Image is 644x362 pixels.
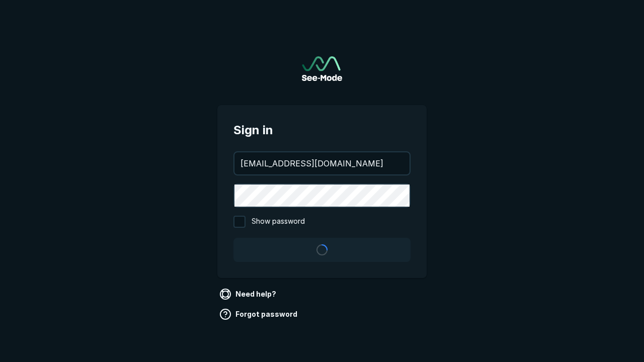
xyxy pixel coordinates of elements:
span: Show password [252,216,305,228]
a: Forgot password [217,306,301,322]
a: Go to sign in [302,56,342,81]
img: See-Mode Logo [302,56,342,81]
a: Need help? [217,286,280,302]
span: Sign in [233,121,411,139]
input: your@email.com [234,152,410,174]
